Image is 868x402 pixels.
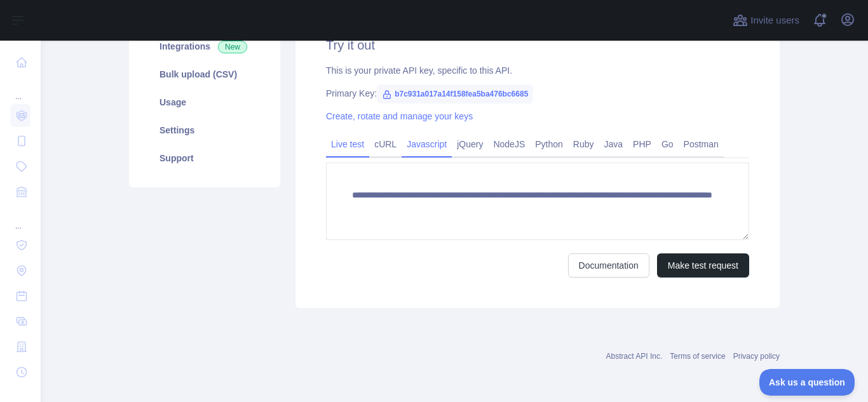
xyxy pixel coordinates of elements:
a: Abstract API Inc. [606,352,663,361]
a: Bulk upload (CSV) [144,60,265,88]
a: Javascript [402,134,452,154]
div: ... [10,76,31,102]
span: b7c931a017a14f158fea5ba476bc6685 [377,84,533,104]
a: Support [144,144,265,172]
button: Invite users [730,10,802,30]
a: Java [599,134,628,154]
a: jQuery [452,134,488,154]
a: PHP [628,134,656,154]
a: Postman [679,134,724,154]
a: Go [656,134,679,154]
a: Ruby [568,134,599,154]
a: Settings [144,116,265,144]
div: Primary Key: [326,87,749,100]
a: Python [530,134,568,154]
a: Create, rotate and manage your keys [326,111,473,121]
div: This is your private API key, specific to this API. [326,64,749,77]
div: ... [10,206,31,231]
a: Terms of service [670,352,725,361]
a: Integrations New [144,32,265,60]
a: cURL [369,134,402,154]
span: New [218,41,247,53]
iframe: Toggle Customer Support [759,369,855,396]
a: NodeJS [488,134,530,154]
a: Documentation [568,253,649,278]
a: Privacy policy [733,352,780,361]
button: Make test request [657,253,749,278]
span: Invite users [750,13,799,28]
h2: Try it out [326,36,749,54]
a: Live test [326,134,369,154]
a: Usage [144,88,265,116]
